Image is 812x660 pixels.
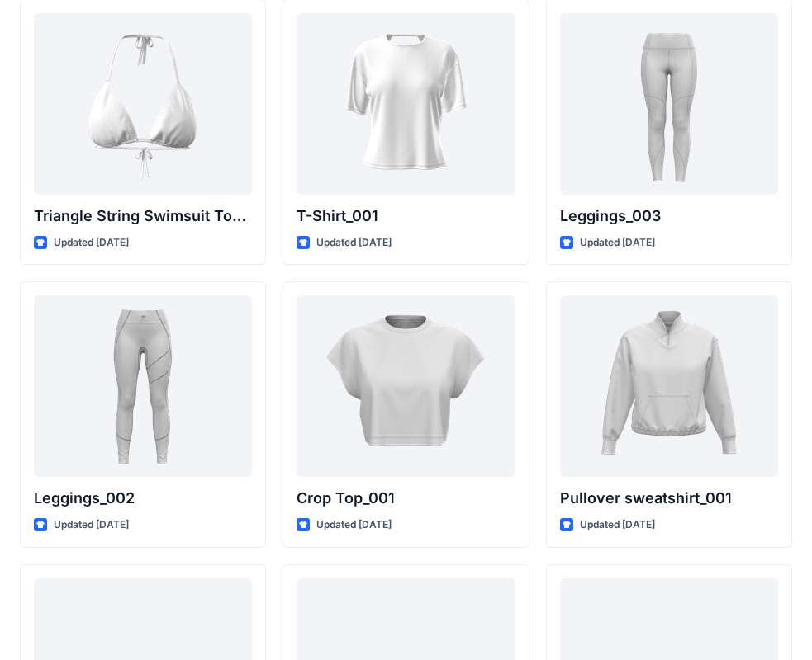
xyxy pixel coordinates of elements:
a: Leggings_002 [34,295,252,477]
a: T-Shirt_001 [297,13,515,195]
a: Pullover sweatshirt_001 [560,295,778,477]
p: Updated [DATE] [54,234,129,252]
p: Updated [DATE] [580,234,655,252]
p: Updated [DATE] [580,516,655,534]
p: Triangle String Swimsuit Top_001 [34,205,252,228]
a: Triangle String Swimsuit Top_001 [34,13,252,195]
a: Leggings_003 [560,13,778,195]
p: Updated [DATE] [54,516,129,534]
p: Pullover sweatshirt_001 [560,487,778,510]
p: Leggings_002 [34,487,252,510]
p: Updated [DATE] [316,234,392,252]
p: T-Shirt_001 [297,205,515,228]
p: Updated [DATE] [316,516,392,534]
a: Crop Top_001 [297,295,515,477]
p: Crop Top_001 [297,487,515,510]
p: Leggings_003 [560,205,778,228]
